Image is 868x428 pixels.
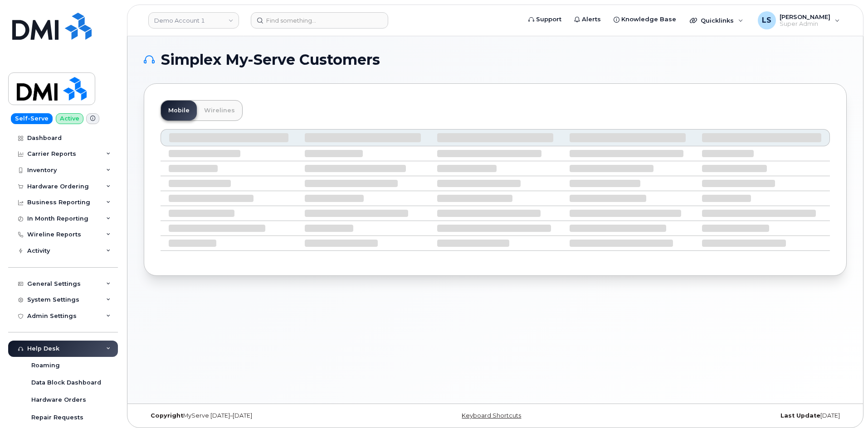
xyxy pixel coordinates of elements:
[612,412,847,419] div: [DATE]
[144,412,378,419] div: MyServe [DATE]–[DATE]
[161,53,380,67] span: Simplex My-Serve Customers
[462,412,521,419] a: Keyboard Shortcuts
[197,101,242,120] a: Wirelines
[151,412,183,419] strong: Copyright
[780,412,820,419] strong: Last Update
[161,101,197,120] a: Mobile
